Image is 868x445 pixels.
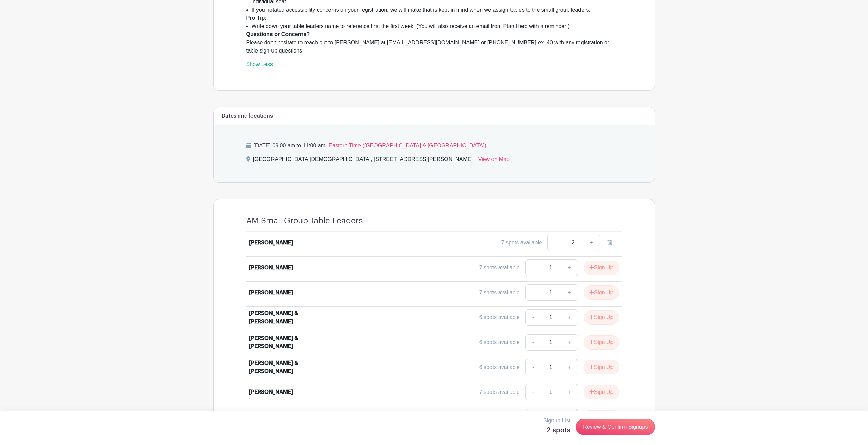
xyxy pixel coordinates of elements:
[479,288,520,297] div: 7 spots available
[246,31,310,37] strong: Questions or Concerns?
[561,309,578,326] a: +
[249,359,334,375] div: [PERSON_NAME] & [PERSON_NAME]
[584,385,619,399] button: Sign Up
[525,309,541,326] a: -
[479,313,520,322] div: 6 spots available
[584,285,619,300] button: Sign Up
[249,264,293,272] div: [PERSON_NAME]
[246,30,622,55] div: Please don't hesitate to reach out to [PERSON_NAME] at [EMAIL_ADDRESS][DOMAIN_NAME] or [PHONE_NUM...
[222,113,273,119] h6: Dates and locations
[561,334,578,351] a: +
[561,259,578,276] a: +
[561,284,578,301] a: +
[252,22,622,30] li: Write down your table leaders name to reference first the first week. (You will also receive an e...
[479,363,520,371] div: 6 spots available
[547,235,563,251] a: -
[479,338,520,346] div: 6 spots available
[584,310,619,325] button: Sign Up
[325,143,486,148] span: - Eastern Time ([GEOGRAPHIC_DATA] & [GEOGRAPHIC_DATA])
[249,388,293,396] div: [PERSON_NAME]
[478,155,510,166] a: View on Map
[252,6,622,14] li: If you notated accessibility concerns on your registration, we will make that is kept in mind whe...
[525,384,541,400] a: -
[249,309,334,326] div: [PERSON_NAME] & [PERSON_NAME]
[246,61,273,70] a: Show Less
[501,239,542,247] div: 7 spots available
[246,142,622,150] p: [DATE] 09:00 am to 11:00 am
[525,334,541,351] a: -
[543,417,570,425] p: Signup List
[249,288,293,297] div: [PERSON_NAME]
[583,235,600,251] a: +
[584,261,619,275] button: Sign Up
[249,239,293,247] div: [PERSON_NAME]
[479,388,520,396] div: 7 spots available
[576,419,655,435] a: Review & Confirm Signups
[561,409,578,425] a: +
[246,216,363,226] h4: AM Small Group Table Leaders
[584,410,619,424] button: Sign Up
[525,359,541,375] a: -
[479,264,520,272] div: 7 spots available
[584,360,619,374] button: Sign Up
[525,409,541,425] a: -
[561,384,578,400] a: +
[584,335,619,350] button: Sign Up
[525,259,541,276] a: -
[561,359,578,375] a: +
[253,155,473,166] div: [GEOGRAPHIC_DATA][DEMOGRAPHIC_DATA], [STREET_ADDRESS][PERSON_NAME]
[249,334,334,351] div: [PERSON_NAME] & [PERSON_NAME]
[525,284,541,301] a: -
[246,15,267,21] strong: Pro Tip:
[543,426,570,434] h5: 2 spots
